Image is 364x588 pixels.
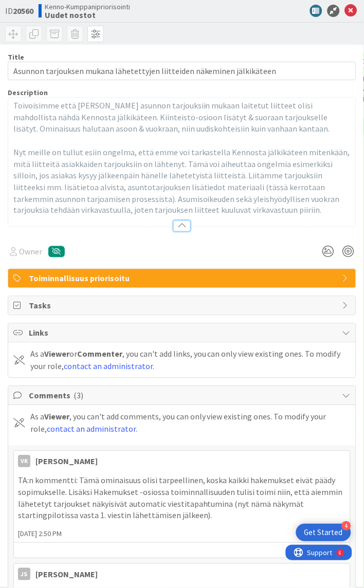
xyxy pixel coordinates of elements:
b: Viewer [44,349,69,359]
div: Open Get Started checklist, remaining modules: 4 [296,524,351,542]
span: Kenno-Kumppanipriorisointi [45,3,130,11]
input: type card name here... [8,62,356,80]
div: 4 [342,522,351,531]
span: Tasks [29,300,337,312]
span: Toiminnallisuus priorisoitu [29,272,337,285]
a: contact an administrator [47,424,136,434]
div: 6 [53,4,56,12]
div: VK [18,455,30,468]
div: JS [18,568,30,581]
span: ID [5,5,33,17]
span: Toivoisimme että [PERSON_NAME] asunnon tarjouksiin mukaan laitetut liitteet olisi mahdollista näh... [13,100,330,134]
div: Get Started [304,528,343,538]
b: 20560 [13,6,33,16]
span: Comments [29,390,337,402]
b: Commenter [77,349,122,359]
b: Uudet nostot [45,11,130,19]
span: Links [29,327,337,339]
a: contact an administrator [64,361,153,372]
span: Owner [19,246,42,258]
b: Viewer [44,412,69,422]
span: Nyt meille on tullut esiin ongelma, että emme voi tarkastella Kennosta jälkikäteen mitenkään, mit... [13,147,352,216]
div: [PERSON_NAME] [35,455,98,468]
span: Support [22,2,47,14]
div: [PERSON_NAME] [35,568,98,581]
label: Title [8,52,24,62]
a: Reply [329,544,346,557]
span: Description [8,88,48,97]
div: As a or , you can't add links, you can only view existing ones. To modify your role, . [30,348,351,373]
span: [DATE] 2:50 PM [14,529,350,540]
p: TA:n kommentti: Tämä ominaisuus olisi tarpeellinen, koska kaikki hakemukset eivät päädy sopimukse... [18,475,346,522]
span: ( 3 ) [74,391,83,401]
div: As a , you can't add comments, you can only view existing ones. To modify your role, . [30,411,351,435]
